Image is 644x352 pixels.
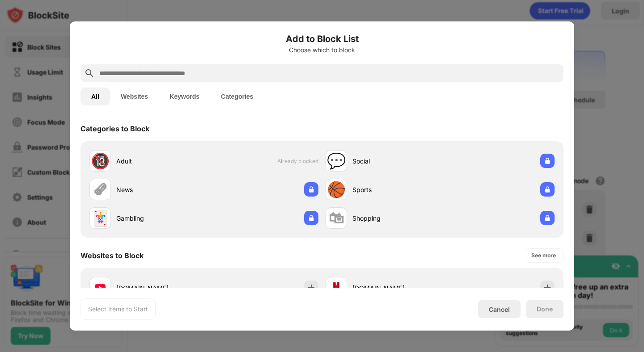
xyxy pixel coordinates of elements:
[80,88,110,105] button: All
[352,214,440,223] div: Shopping
[531,251,556,260] div: See more
[116,214,204,223] div: Gambling
[91,209,110,227] div: 🃏
[537,306,553,313] div: Done
[210,88,264,105] button: Categories
[329,209,344,227] div: 🛍
[80,251,144,260] div: Websites to Block
[80,124,149,133] div: Categories to Block
[93,180,108,199] div: 🗞
[277,158,318,164] span: Already blocked
[95,282,106,293] img: favicons
[110,88,159,105] button: Websites
[327,152,346,170] div: 💬
[331,282,342,293] img: favicons
[116,185,204,194] div: News
[88,305,148,314] div: Select Items to Start
[352,156,440,166] div: Social
[159,88,210,105] button: Keywords
[80,46,563,54] div: Choose which to block
[91,152,110,170] div: 🔞
[327,180,346,199] div: 🏀
[80,32,563,46] h6: Add to Block List
[116,156,204,166] div: Adult
[489,306,510,313] div: Cancel
[116,283,204,293] div: [DOMAIN_NAME]
[352,283,440,293] div: [DOMAIN_NAME]
[84,68,95,79] img: search.svg
[352,185,440,194] div: Sports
